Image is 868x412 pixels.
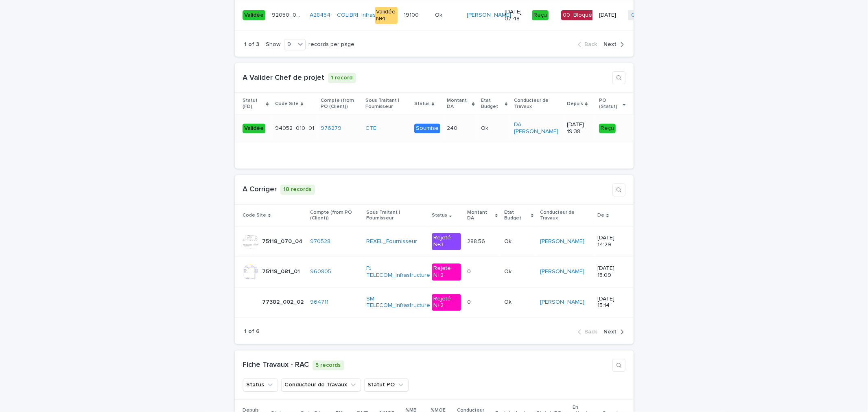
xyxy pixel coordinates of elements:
a: [PERSON_NAME] [540,299,584,306]
div: Rejeté N+2 [432,263,461,281]
a: 970528 [310,238,330,245]
p: [DATE] 15:09 [597,265,625,279]
a: REXEL_Fournisseur [366,238,417,245]
p: 240 [447,123,459,132]
div: 9 [284,40,295,49]
p: 5 records [313,360,344,370]
p: [DATE] 14:29 [597,234,625,248]
p: records per page [309,41,355,48]
p: [DATE] 07:48 [505,8,525,22]
p: Conducteur de Travaux [514,96,560,111]
p: 92050_060_02 [272,10,305,18]
button: Next [601,328,624,335]
a: [PERSON_NAME] [540,268,584,275]
p: 75118_070_04 [262,237,304,245]
p: Conducteur de Travaux [540,208,591,223]
a: SM TELECOM_Infrastructure [366,296,430,309]
button: Status [243,378,278,391]
button: Statut PO [364,378,409,391]
button: Back [578,41,601,48]
a: 964711 [310,299,328,306]
a: A28454 [310,11,330,18]
span: Next [604,42,617,47]
a: 976279 [321,125,341,132]
p: 0 [468,297,473,306]
span: Back [585,42,597,47]
h1: Fiche Travaux - RAC [243,361,309,370]
p: Montant DA [447,96,470,111]
p: Compte (from PO (Client)) [321,96,359,111]
p: [DATE] 15:14 [597,296,625,309]
tr: 75118_070_0475118_070_04 970528 REXEL_Fournisseur Rejeté N+3288.56288.56 OkOk [PERSON_NAME] [DATE... [235,226,634,257]
a: CTE_ [365,125,380,132]
p: Ok [504,267,513,275]
h1: A Corriger [243,185,277,194]
p: 1 of 3 [245,41,260,48]
p: Montant DA [468,208,493,223]
button: Next [601,41,624,48]
p: 1 of 6 [245,328,260,335]
p: Compte (from PO (Client)) [310,208,360,223]
a: [PERSON_NAME] [540,238,584,245]
p: Statut (FD) [243,96,264,111]
p: Sous Traitant | Fournisseur [366,208,425,223]
p: [DATE] 19:38 [567,121,593,135]
div: Validée N+1 [375,7,398,24]
p: 94052_010_01 [275,123,316,132]
p: Sous Traitant | Fournisseur [365,96,408,111]
p: Status [414,99,430,108]
p: 1 record [328,73,356,83]
div: Rejeté N+2 [432,294,461,311]
button: Back [578,328,601,335]
p: Ok [504,297,513,306]
p: PO (Statut) [599,96,621,111]
a: [PERSON_NAME] [467,11,511,18]
p: Etat Budget [504,208,529,223]
div: Soumise [414,123,440,134]
p: Status [432,211,447,220]
div: Validée [243,123,265,134]
p: 19100 [404,10,421,18]
p: [DATE] [599,11,621,18]
a: OP3325 [631,11,652,18]
p: 77382_002_02 [262,297,305,306]
p: Ok [504,237,513,245]
div: Reçu [532,10,549,20]
p: Depuis [567,99,583,108]
p: Etat Budget [481,96,503,111]
tr: 75118_081_0175118_081_01 960805 PJ TELECOM_Infrastructure Rejeté N+200 OkOk [PERSON_NAME] [DATE] ... [235,257,634,287]
h1: A Valider Chef de projet [243,74,325,83]
tr: 77382_002_0277382_002_02 964711 SM TELECOM_Infrastructure Rejeté N+200 OkOk [PERSON_NAME] [DATE] ... [235,287,634,318]
p: De [597,211,604,220]
div: Rejeté N+3 [432,233,461,250]
a: PJ TELECOM_Infrastructure [366,265,430,279]
p: 0 [468,267,473,275]
span: Back [585,329,597,335]
p: Ok [435,10,444,18]
p: Show [266,41,281,48]
div: 00_Bloquée [561,10,597,20]
p: Code Site [243,211,266,220]
div: Reçu [599,123,616,134]
a: COLIBRI_Infrastructure [337,11,396,18]
tr: Validée94052_010_0194052_010_01 976279 CTE_ Soumise240240 OkOk DA [PERSON_NAME] [DATE] 19:38Reçu [235,115,634,142]
p: 288.56 [468,237,487,245]
div: Validée [243,10,265,20]
p: 18 records [280,184,315,195]
p: Ok [481,123,490,132]
p: 75118_081_01 [262,267,302,275]
span: Next [604,329,617,335]
a: DA [PERSON_NAME] [514,121,558,135]
p: Code Site [275,99,299,108]
button: Conducteur de Travaux [281,378,361,391]
a: 960805 [310,268,331,275]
